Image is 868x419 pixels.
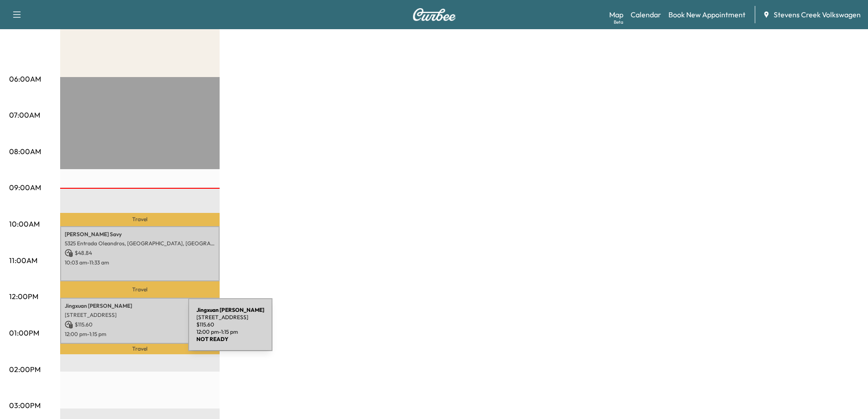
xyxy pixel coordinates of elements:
p: 12:00 pm - 1:15 pm [196,328,264,336]
p: 07:00AM [9,109,40,120]
p: 5325 Entrada Oleandros, [GEOGRAPHIC_DATA], [GEOGRAPHIC_DATA] [65,240,215,247]
p: 12:00 pm - 1:15 pm [65,331,215,338]
p: 11:00AM [9,255,37,266]
div: Beta [614,19,623,26]
p: 12:00PM [9,291,38,302]
b: NOT READY [196,336,228,342]
p: 06:00AM [9,73,41,84]
a: Calendar [631,9,661,20]
p: 10:03 am - 11:33 am [65,259,215,266]
p: $ 115.60 [65,321,215,329]
p: 08:00AM [9,146,41,157]
b: Jingxuan [PERSON_NAME] [196,306,264,313]
img: Curbee Logo [412,8,456,21]
p: [STREET_ADDRESS] [65,311,215,319]
span: Stevens Creek Volkswagen [774,9,861,20]
p: Jingxuan [PERSON_NAME] [65,302,215,310]
a: Book New Appointment [668,9,745,20]
p: 03:00PM [9,400,41,411]
a: MapBeta [609,9,623,20]
p: 01:00PM [9,327,39,338]
p: Travel [60,344,220,354]
p: Travel [60,213,220,226]
p: Travel [60,281,220,298]
p: 02:00PM [9,364,41,375]
p: 10:00AM [9,218,40,229]
p: $ 48.84 [65,249,215,257]
p: $ 115.60 [196,321,264,328]
p: [STREET_ADDRESS] [196,314,264,321]
p: [PERSON_NAME] Savy [65,231,215,238]
p: 09:00AM [9,182,41,193]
